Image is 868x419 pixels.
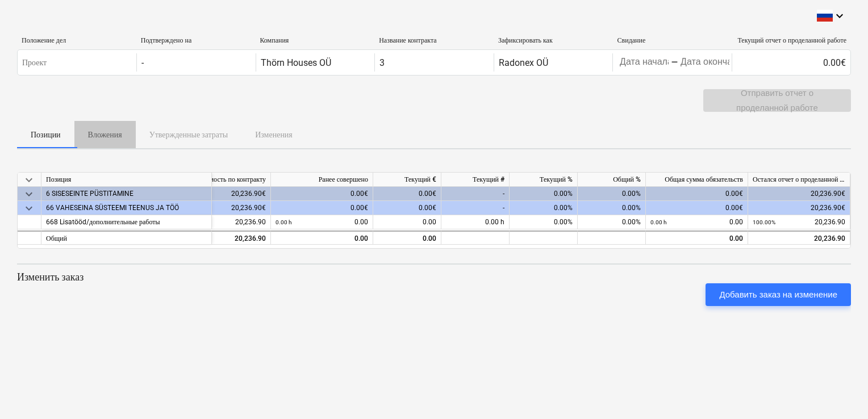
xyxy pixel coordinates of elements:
[736,36,846,45] div: Текущий отчет о проделанной работе
[578,201,646,215] div: 0.00%
[46,201,207,215] div: 66 VAHESEINA SÜSTEEMI TEENUS JA TÖÖ
[379,36,489,45] div: Название контракта
[276,215,368,229] div: 0.00
[617,36,728,45] div: Свидание
[510,215,578,229] div: 0.00%
[646,173,748,187] div: Общая сумма обязательств
[719,287,837,302] div: Добавить заказ на изменение
[276,232,368,246] div: 0.00
[753,232,845,246] div: 20,236.90
[373,201,441,215] div: 0.00€
[373,231,441,245] div: 0.00
[671,59,678,66] div: -
[31,129,61,141] p: Позиции
[833,9,846,23] i: keyboard_arrow_down
[706,283,851,306] button: Добавить заказ на изменение
[141,57,144,68] div: -
[46,187,207,201] div: 6 SISESEINTE PÜSTITAMINE
[748,187,850,201] div: 20,236.90€
[260,36,370,45] div: Компания
[499,57,548,68] div: Radonex OÜ
[753,215,845,229] div: 20,236.90
[498,36,608,45] div: Зафиксировать как
[510,173,578,187] div: Текущий %
[88,129,122,141] p: Вложения
[510,201,578,215] div: 0.00%
[578,173,646,187] div: Общий %
[379,57,385,68] div: 3
[650,215,743,229] div: 0.00
[753,219,775,225] small: 100.00%
[578,187,646,201] div: 0.00%
[732,53,850,72] div: 0.00€
[441,201,510,215] div: -
[373,215,441,229] div: 0.00
[646,231,748,245] div: 0.00
[22,57,47,69] p: Проект
[441,187,510,201] div: -
[646,201,748,215] div: 0.00€
[441,173,510,187] div: Текущий #
[271,187,373,201] div: 0.00€
[678,55,732,70] input: Дата окончания
[141,36,251,45] div: Подтверждено на
[510,187,578,201] div: 0.00%
[271,201,373,215] div: 0.00€
[748,173,850,187] div: Остался отчет о проделанной работе
[22,36,132,45] div: Положение дел
[578,215,646,229] div: 0.00%
[46,215,207,229] div: 668 Lisatööd/дополнительные работы
[41,173,212,187] div: Позиция
[650,219,667,225] small: 0.00 h
[271,173,373,187] div: Ранее совершено
[373,187,441,201] div: 0.00€
[22,201,36,215] span: keyboard_arrow_down
[441,215,510,229] div: 0.00 h
[41,231,212,245] div: Общий
[22,187,36,200] span: keyboard_arrow_down
[373,173,441,187] div: Текущий €
[17,270,851,284] p: Изменить заказ
[261,57,331,68] div: Thörn Houses OÜ
[276,219,292,225] small: 0.00 h
[617,55,671,70] input: Дата начала
[748,201,850,215] div: 20,236.90€
[22,173,36,186] span: keyboard_arrow_down
[646,187,748,201] div: 0.00€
